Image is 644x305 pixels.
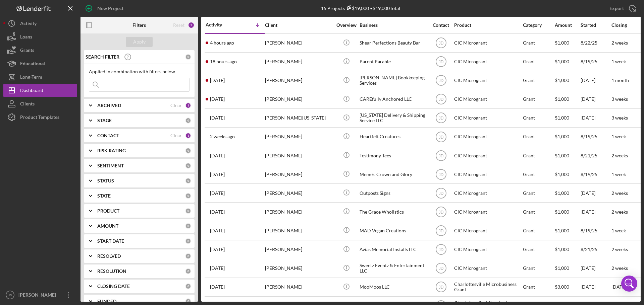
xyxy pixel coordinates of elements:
[185,102,191,108] div: 1
[611,171,626,177] time: 1 week
[523,278,554,296] div: Grant
[210,78,225,83] time: 2025-09-22 16:44
[555,228,569,233] span: $1,000
[321,5,400,11] div: 15 Projects • $19,000 Total
[20,97,35,112] div: Clients
[360,241,427,258] div: Avias Memorial Installs LLC
[611,77,629,83] time: 1 month
[3,70,77,84] a: Long-Term
[360,128,427,146] div: Heartfelt Creatures
[3,17,77,30] button: Activity
[611,190,628,196] time: 2 weeks
[20,17,37,32] div: Activity
[265,184,332,202] div: [PERSON_NAME]
[265,72,332,89] div: [PERSON_NAME]
[581,72,611,89] div: [DATE]
[185,208,191,214] div: 0
[185,238,191,244] div: 0
[581,165,611,183] div: 8/19/25
[454,128,521,146] div: CIC Microgrant
[523,128,554,146] div: Grant
[555,190,569,196] span: $1,000
[438,229,443,233] text: JD
[210,59,237,64] time: 2025-09-22 23:03
[611,59,626,64] time: 1 week
[454,278,521,296] div: Charlottesville Microbusiness Grant
[97,103,121,108] b: ARCHIVED
[454,184,521,202] div: CIC Microgrant
[20,30,32,45] div: Loans
[185,298,191,304] div: 0
[185,253,191,259] div: 0
[20,70,42,85] div: Long-Term
[3,30,77,44] a: Loans
[265,34,332,52] div: [PERSON_NAME]
[555,77,569,83] span: $1,000
[360,184,427,202] div: Outposts Signs
[345,5,369,11] div: $19,000
[210,284,225,290] time: 2025-06-17 01:30
[3,57,77,70] button: Educational
[210,40,234,46] time: 2025-09-23 13:37
[611,246,628,252] time: 2 weeks
[265,128,332,146] div: [PERSON_NAME]
[523,90,554,108] div: Grant
[80,2,130,15] button: New Project
[97,253,121,259] b: RESOLVED
[265,222,332,239] div: [PERSON_NAME]
[3,84,77,97] button: Dashboard
[438,116,443,121] text: JD
[609,2,624,15] div: Export
[555,153,569,158] span: $1,000
[523,165,554,183] div: Grant
[438,60,443,64] text: JD
[611,209,628,215] time: 2 weeks
[97,238,124,244] b: START DATE
[581,53,611,71] div: 8/19/25
[523,53,554,71] div: Grant
[185,268,191,274] div: 0
[438,97,443,102] text: JD
[97,269,126,274] b: RESOLUTION
[454,222,521,239] div: CIC Microgrant
[170,103,182,108] div: Clear
[454,109,521,127] div: CIC Microgrant
[523,72,554,89] div: Grant
[97,223,118,229] b: AMOUNT
[265,109,332,127] div: [PERSON_NAME][US_STATE]
[611,265,628,271] time: 2 weeks
[555,59,569,64] span: $1,000
[188,22,195,28] div: 2
[97,148,126,153] b: RISK RATING
[3,288,77,302] button: JD[PERSON_NAME]
[265,53,332,71] div: [PERSON_NAME]
[581,109,611,127] div: [DATE]
[581,241,611,258] div: 8/21/25
[265,241,332,258] div: [PERSON_NAME]
[454,53,521,71] div: CIC Microgrant
[185,223,191,229] div: 0
[581,278,611,296] div: [DATE]
[621,276,637,292] div: Open Intercom Messenger
[360,22,427,28] div: Business
[555,246,569,252] span: $1,000
[97,299,116,304] b: FUNDED
[581,203,611,221] div: [DATE]
[185,133,191,139] div: 1
[8,293,12,297] text: JD
[428,22,453,28] div: Contact
[210,134,235,139] time: 2025-09-08 12:16
[555,22,580,28] div: Amount
[454,22,521,28] div: Product
[438,78,443,83] text: JD
[581,184,611,202] div: [DATE]
[438,135,443,139] text: JD
[454,34,521,52] div: CIC Microgrant
[438,210,443,214] text: JD
[210,96,225,102] time: 2025-09-22 13:49
[86,54,119,60] b: SEARCH FILTER
[360,53,427,71] div: Parent Parable
[173,22,184,28] div: Reset
[438,191,443,196] text: JD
